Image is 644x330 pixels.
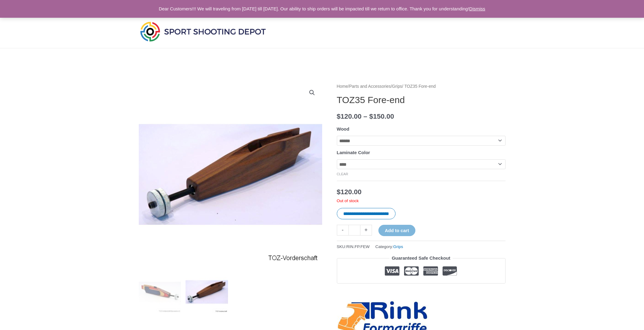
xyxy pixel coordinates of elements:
[349,84,391,89] a: Parts and Accessories
[337,84,348,89] a: Home
[337,243,370,250] span: SKU:
[346,244,370,249] span: RIN.FP.FEW
[337,150,370,155] label: Laminate Color
[307,87,318,98] a: View full-screen image gallery
[378,225,415,236] button: Add to cart
[337,188,341,196] span: $
[139,20,267,43] img: Sport Shooting Depot
[348,225,360,235] input: Product quantity
[337,83,506,91] nav: Breadcrumb
[139,271,181,313] img: TOZ35 Fore-end
[337,126,349,132] label: Wood
[369,113,373,120] span: $
[469,6,485,11] a: Dismiss
[337,198,506,204] p: Out of stock
[393,244,403,249] a: Grips
[337,95,506,106] h1: TOZ35 Fore-end
[375,243,403,250] span: Category:
[337,288,506,295] iframe: Customer reviews powered by Trustpilot
[186,271,228,313] img: TOZ35 Fore-end - Image 2
[337,113,362,120] bdi: 120.00
[369,113,394,120] bdi: 150.00
[392,84,402,89] a: Grips
[389,254,453,262] legend: Guaranteed Safe Checkout
[337,225,348,235] a: -
[337,188,362,196] bdi: 120.00
[337,113,341,120] span: $
[360,225,372,235] a: +
[363,113,367,120] span: –
[337,172,348,176] a: Clear options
